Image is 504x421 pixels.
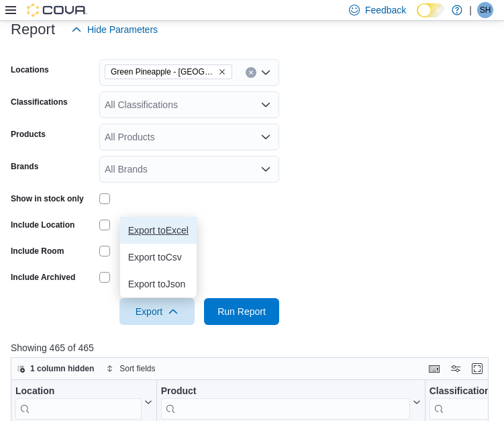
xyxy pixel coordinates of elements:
[217,305,266,318] span: Run Report
[11,220,74,230] label: Include Location
[430,385,498,420] div: Classification
[11,272,75,283] label: Include Archived
[260,99,271,110] button: Open list of options
[105,64,232,79] span: Green Pineapple - Warfield
[365,3,406,17] span: Feedback
[66,16,163,43] button: Hide Parameters
[11,97,68,107] label: Classifications
[204,298,279,325] button: Run Report
[260,132,271,142] button: Open list of options
[101,361,160,377] button: Sort fields
[120,217,197,244] button: Export toExcel
[15,385,152,420] button: Location
[111,65,215,79] span: Green Pineapple - [GEOGRAPHIC_DATA]
[87,23,158,36] span: Hide Parameters
[469,2,472,18] p: |
[477,2,493,18] div: Sydney Hamm
[11,193,84,204] label: Show in stock only
[15,385,142,398] div: Location
[260,67,271,78] button: Open list of options
[11,21,55,38] h3: Report
[161,385,421,420] button: Product
[11,361,99,377] button: 1 column hidden
[480,2,491,18] span: SH
[128,298,187,325] span: Export
[161,385,410,398] div: Product
[119,298,195,325] button: Export
[27,3,87,17] img: Cova
[469,361,485,377] button: Enter fullscreen
[128,279,189,289] span: Export to Json
[11,64,49,75] label: Locations
[218,68,226,76] button: Remove Green Pineapple - Warfield from selection in this group
[128,225,189,236] span: Export to Excel
[120,244,197,271] button: Export toCsv
[128,252,189,263] span: Export to Csv
[11,246,64,256] label: Include Room
[11,161,38,172] label: Brands
[11,341,493,355] p: Showing 465 of 465
[417,3,445,17] input: Dark Mode
[260,164,271,175] button: Open list of options
[161,385,410,420] div: Product
[11,129,46,140] label: Products
[15,385,142,420] div: Location
[120,271,197,297] button: Export toJson
[119,363,155,374] span: Sort fields
[448,361,464,377] button: Display options
[426,361,442,377] button: Keyboard shortcuts
[430,385,498,398] div: Classification
[246,67,256,78] button: Clear input
[30,363,94,374] span: 1 column hidden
